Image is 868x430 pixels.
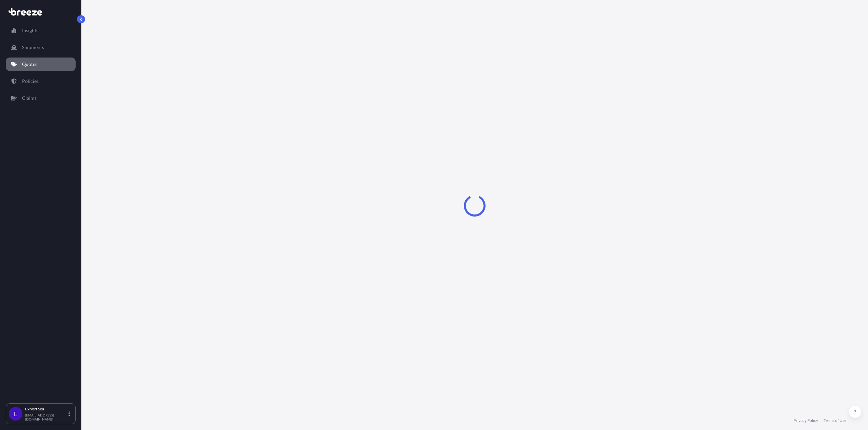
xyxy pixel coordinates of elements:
span: E [14,410,17,417]
a: Privacy Policy [793,418,818,423]
a: Terms of Use [824,418,846,423]
p: Insights [22,27,38,34]
p: [EMAIL_ADDRESS][DOMAIN_NAME] [25,413,67,421]
p: Policies [22,78,39,85]
p: Export Sea [25,406,67,412]
a: Shipments [6,41,76,54]
p: Quotes [22,61,37,68]
a: Quotes [6,58,76,71]
p: Claims [22,95,37,101]
a: Claims [6,91,76,105]
p: Shipments [22,44,44,51]
a: Policies [6,74,76,88]
a: Insights [6,24,76,37]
